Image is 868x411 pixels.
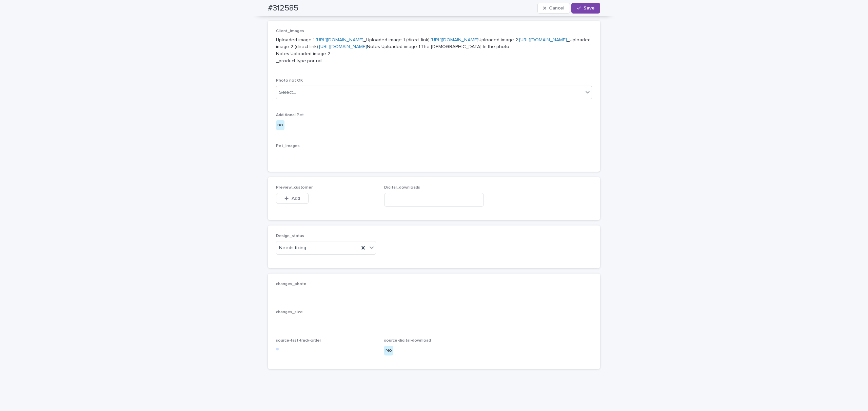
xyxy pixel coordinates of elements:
a: [URL][DOMAIN_NAME] [316,38,363,42]
span: changes_size [276,310,303,314]
p: - [276,289,592,297]
span: Save [584,6,595,10]
button: Add [276,193,309,204]
span: Digital_downloads [384,186,420,190]
h2: #312585 [268,3,298,13]
span: Pet_Images [276,144,300,148]
p: - [276,151,592,158]
button: Save [571,3,600,14]
span: changes_photo [276,282,307,286]
span: source-digital-download [384,339,431,343]
div: No [384,346,393,355]
span: Design_status [276,234,304,238]
div: Select... [279,89,296,96]
a: [URL][DOMAIN_NAME] [319,44,367,49]
span: Needs fixing [279,244,306,252]
a: [URL][DOMAIN_NAME] [431,38,478,42]
span: Additional Pet [276,113,304,117]
span: source-fast-track-order [276,339,321,343]
span: Photo not OK [276,79,303,83]
span: Client_Images [276,29,304,33]
a: [URL][DOMAIN_NAME] [519,38,567,42]
span: Cancel [549,6,564,10]
button: Cancel [537,3,570,14]
div: no [276,120,284,130]
p: Uploaded image 1: _Uploaded image 1 (direct link): Uploaded image 2: _Uploaded image 2 (direct li... [276,37,592,65]
span: Preview_customer [276,186,313,190]
p: - [276,318,592,325]
span: Add [292,196,300,201]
